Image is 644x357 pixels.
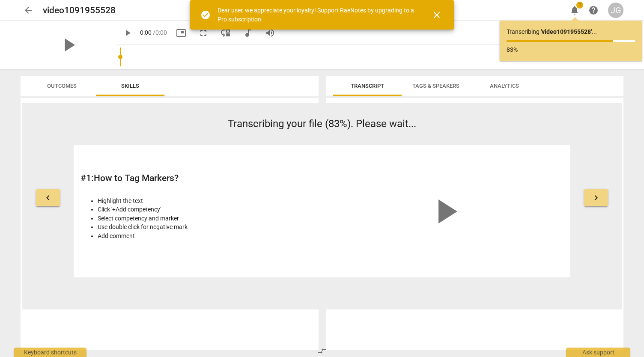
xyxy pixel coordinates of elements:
span: move_down [221,28,231,38]
button: Close [426,5,447,25]
span: play_arrow [57,34,80,56]
span: Transcribing your file (83%). Please wait... [228,118,416,130]
h2: video1091955528 [43,5,116,16]
span: close [432,10,442,20]
li: Select competency and marker [98,214,317,223]
span: Transcript [351,83,384,89]
span: Outcomes [47,83,77,89]
span: keyboard_arrow_left [43,193,53,203]
span: 1 [576,2,583,9]
span: arrow_back [23,5,33,15]
span: notifications [569,5,580,15]
span: audiotrack [243,28,253,38]
li: Click '+Add competency' [98,205,317,214]
span: compare_arrows [317,346,327,356]
span: play_arrow [425,191,466,232]
span: 0:00 [140,29,152,36]
button: Notifications [567,3,582,18]
li: Highlight the text [98,196,317,205]
a: Help [586,3,601,18]
button: Volume [262,25,278,41]
b: ' video1091955528 ' [541,28,592,35]
span: keyboard_arrow_right [591,193,601,203]
div: Ask support [566,348,630,357]
button: Switch to audio player [240,25,256,41]
span: Analytics [490,83,519,89]
span: / 0:00 [153,29,167,36]
button: Play [120,25,135,41]
span: fullscreen [198,28,209,38]
span: play_arrow [122,28,133,38]
a: Pro subscription [218,16,261,23]
li: Use double click for negative mark [98,223,317,232]
li: Add comment [98,232,317,241]
h2: # 1 : How to Tag Markers? [80,173,317,184]
button: JG [608,3,623,18]
span: Skills [121,83,139,89]
span: check_circle [200,10,211,20]
button: View player as separate pane [218,25,233,41]
div: Keyboard shortcuts [14,348,86,357]
p: 83% [507,45,635,54]
span: volume_up [265,28,275,38]
button: Fullscreen [196,25,211,41]
span: help [588,5,599,15]
button: Picture in picture [173,25,189,41]
div: Dear user, we appreciate your loyalty! Support RaeNotes by upgrading to a [218,6,416,24]
span: picture_in_picture [176,28,186,38]
p: Transcribing ... [507,27,635,36]
span: Tags & Speakers [412,83,459,89]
